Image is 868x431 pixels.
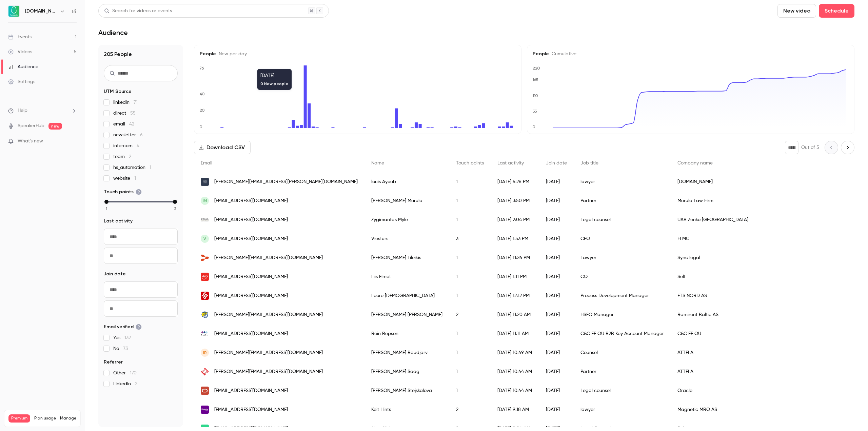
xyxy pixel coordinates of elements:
div: [DATE] 11:20 AM [491,305,539,324]
div: [DATE] 3:50 PM [491,191,539,210]
span: [EMAIL_ADDRESS][DOMAIN_NAME] [214,235,288,242]
div: [DATE] [539,400,574,419]
span: [EMAIL_ADDRESS][DOMAIN_NAME] [214,387,288,394]
div: [DATE] 9:18 AM [491,400,539,419]
span: linkedin [113,99,138,106]
div: 1 [449,286,491,305]
span: Help [18,107,27,114]
div: 1 [449,267,491,286]
div: 2 [449,400,491,419]
div: [DATE] [539,324,574,343]
input: To [104,248,178,264]
div: [DATE] [539,362,574,381]
div: [PERSON_NAME] Saag [364,362,449,381]
text: 220 [533,66,540,71]
span: [PERSON_NAME][EMAIL_ADDRESS][DOMAIN_NAME] [214,254,323,261]
div: Settings [8,78,35,85]
span: IR [203,350,207,356]
span: hs_automation [113,164,151,171]
a: SpeakerHub [18,122,44,130]
span: Name [371,161,384,165]
div: Process Development Manager [574,286,671,305]
span: [EMAIL_ADDRESS][DOMAIN_NAME] [214,330,288,337]
span: new [48,123,62,130]
div: max [173,200,177,204]
span: Last activity [104,218,133,224]
p: Out of 5 [801,144,819,151]
div: [DATE] [539,191,574,210]
h1: Audience [98,28,128,37]
text: 55 [532,109,537,114]
text: 110 [532,93,538,98]
div: CO [574,267,671,286]
span: 71 [134,100,138,105]
text: 20 [200,108,205,113]
span: 3 [174,205,176,212]
span: 2 [135,381,137,386]
img: magneticgroup.co [201,406,209,414]
span: New per day [216,52,247,56]
span: [PERSON_NAME][EMAIL_ADDRESS][DOMAIN_NAME] [214,368,323,375]
span: newsletter [113,132,143,138]
input: From [104,281,178,298]
div: Legal counsel [574,381,671,400]
div: Viesturs [364,229,449,248]
div: Rein Repson [364,324,449,343]
span: Other [113,370,137,376]
span: 1 [106,205,107,212]
div: [DATE] 11:11 AM [491,324,539,343]
img: attela.ee [201,368,209,376]
a: Manage [60,416,76,421]
span: [EMAIL_ADDRESS][DOMAIN_NAME] [214,216,288,223]
div: Loore [DEMOGRAPHIC_DATA] [364,286,449,305]
div: [DATE] 10:49 AM [491,343,539,362]
span: 73 [123,346,128,351]
div: [DATE] 1:11 PM [491,267,539,286]
img: Avokaado.io [8,6,19,17]
div: 1 [449,343,491,362]
div: [DATE] 11:26 PM [491,248,539,267]
h6: [DOMAIN_NAME] [25,8,57,15]
div: 1 [449,172,491,191]
text: 40 [200,92,205,96]
div: [DATE] 10:44 AM [491,362,539,381]
span: Plan usage [34,416,56,421]
div: HSEQ Manager [574,305,671,324]
span: 170 [130,371,137,375]
div: [PERSON_NAME] Stejskalova [364,381,449,400]
button: Next page [841,141,854,154]
img: cec.com [201,330,209,338]
div: [DATE] [539,229,574,248]
img: oracle.com [201,387,209,395]
img: myfitness.ee [201,273,209,281]
span: email [113,121,134,128]
h1: 205 People [104,50,178,58]
button: New video [777,4,816,18]
span: [PERSON_NAME][EMAIL_ADDRESS][DOMAIN_NAME] [214,349,323,356]
div: [PERSON_NAME] Murula [364,191,449,210]
span: Join date [546,161,567,165]
div: Counsel [574,343,671,362]
img: sync.legal [201,254,209,262]
span: No [113,345,128,352]
div: Zygimantas Myle [364,210,449,229]
div: [DATE] 12:12 PM [491,286,539,305]
span: Premium [8,414,30,423]
span: [EMAIL_ADDRESS][DOMAIN_NAME] [214,406,288,413]
span: team [113,153,131,160]
span: LinkedIn [113,380,137,387]
span: 1 [150,165,151,170]
h5: People [533,51,849,57]
div: Keit Hints [364,400,449,419]
div: Search for videos or events [104,7,172,15]
div: lawyer [574,172,671,191]
div: 1 [449,191,491,210]
div: Lawyer [574,248,671,267]
div: Events [8,34,32,40]
span: 132 [124,335,131,340]
div: [DATE] [539,286,574,305]
span: [PERSON_NAME][EMAIL_ADDRESS][DOMAIN_NAME] [214,311,323,318]
span: [EMAIL_ADDRESS][DOMAIN_NAME] [214,273,288,280]
div: 1 [449,362,491,381]
div: [DATE] [539,305,574,324]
